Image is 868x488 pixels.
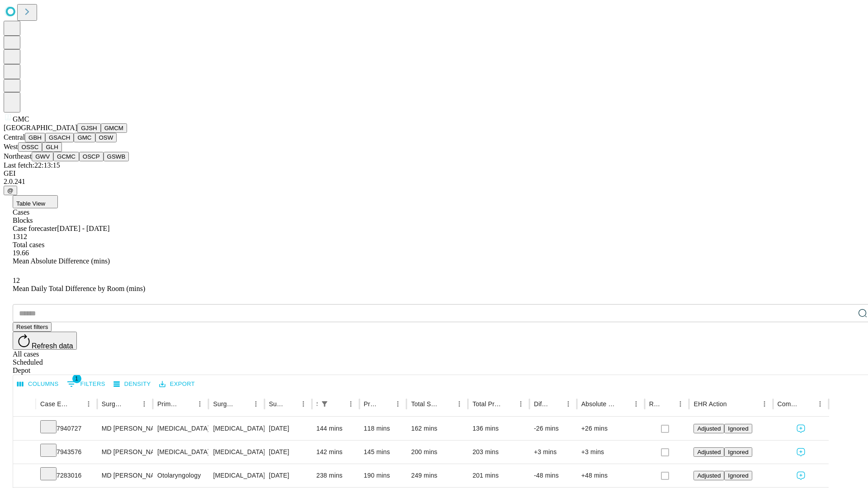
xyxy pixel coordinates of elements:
[661,398,674,410] button: Sort
[297,398,310,410] button: Menu
[269,464,307,487] div: [DATE]
[728,449,748,455] span: Ignored
[440,398,453,410] button: Sort
[269,417,307,440] div: [DATE]
[316,400,317,408] div: Scheduled In Room Duration
[581,441,640,464] div: +3 mins
[344,398,357,410] button: Menu
[13,277,20,284] span: 12
[502,398,514,410] button: Sort
[213,417,259,440] div: [MEDICAL_DATA]
[193,398,206,410] button: Menu
[18,445,31,460] button: Expand
[111,377,153,391] button: Density
[4,133,25,141] span: Central
[42,142,61,152] button: GLH
[269,400,283,408] div: Surgery Date
[534,441,572,464] div: +3 mins
[534,464,572,487] div: -48 mins
[125,398,138,410] button: Sort
[157,464,204,487] div: Otolaryngology
[514,398,527,410] button: Menu
[32,152,53,161] button: GWV
[562,398,575,410] button: Menu
[13,249,29,257] span: 19.66
[724,471,752,480] button: Ignored
[581,400,616,408] div: Absolute Difference
[364,400,378,408] div: Predicted In Room Duration
[379,398,392,410] button: Sort
[102,441,148,464] div: MD [PERSON_NAME]
[693,447,724,457] button: Adjusted
[693,424,724,433] button: Adjusted
[4,124,77,131] span: [GEOGRAPHIC_DATA]
[4,178,864,186] div: 2.0.241
[549,398,562,410] button: Sort
[250,398,262,410] button: Menu
[581,417,640,440] div: +26 mins
[74,133,95,142] button: GMC
[77,123,101,133] button: GJSH
[45,133,74,142] button: GSACH
[630,398,642,410] button: Menu
[392,398,404,410] button: Menu
[697,449,721,455] span: Adjusted
[472,441,525,464] div: 203 mins
[649,400,661,408] div: Resolved in EHR
[157,377,197,391] button: Export
[728,398,741,410] button: Sort
[801,398,814,410] button: Sort
[581,464,640,487] div: +48 mins
[411,464,463,487] div: 249 mins
[57,225,109,232] span: [DATE] - [DATE]
[758,398,771,410] button: Menu
[13,115,29,123] span: GMC
[411,417,463,440] div: 162 mins
[674,398,687,410] button: Menu
[316,441,355,464] div: 142 mins
[617,398,630,410] button: Sort
[316,417,355,440] div: 144 mins
[697,472,721,479] span: Adjusted
[138,398,151,410] button: Menu
[40,464,93,487] div: 7283016
[13,332,77,350] button: Refresh data
[284,398,297,410] button: Sort
[25,133,45,142] button: GBH
[13,225,57,232] span: Case forecaster
[82,398,95,410] button: Menu
[4,161,60,169] span: Last fetch: 22:13:15
[4,169,864,178] div: GEI
[32,342,73,350] span: Refresh data
[104,152,129,161] button: GSWB
[40,400,69,408] div: Case Epic Id
[40,417,93,440] div: 7940727
[318,398,331,410] button: Show filters
[472,400,501,408] div: Total Predicted Duration
[778,400,800,408] div: Comments
[18,421,31,437] button: Expand
[13,322,52,332] button: Reset filters
[72,374,81,383] span: 1
[472,417,525,440] div: 136 mins
[316,464,355,487] div: 238 mins
[102,464,148,487] div: MD [PERSON_NAME] [PERSON_NAME]
[4,186,17,195] button: @
[814,398,826,410] button: Menu
[534,400,548,408] div: Difference
[102,417,148,440] div: MD [PERSON_NAME]
[697,425,721,432] span: Adjusted
[15,377,61,391] button: Select columns
[728,472,748,479] span: Ignored
[213,441,259,464] div: [MEDICAL_DATA]
[472,464,525,487] div: 201 mins
[332,398,344,410] button: Sort
[18,142,42,152] button: OSSC
[157,400,180,408] div: Primary Service
[102,400,124,408] div: Surgeon Name
[157,417,204,440] div: [MEDICAL_DATA]
[364,464,402,487] div: 190 mins
[364,417,402,440] div: 118 mins
[95,133,117,142] button: OSW
[181,398,193,410] button: Sort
